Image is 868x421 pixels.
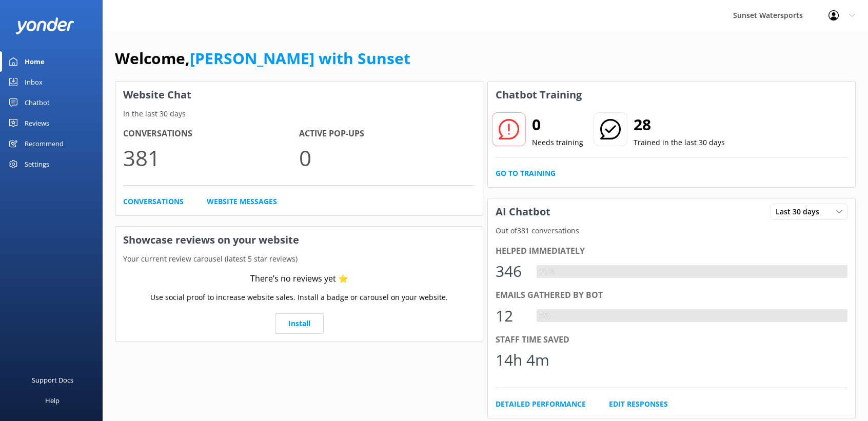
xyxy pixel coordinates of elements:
p: Your current review carousel (latest 5 star reviews) [115,253,483,265]
h3: AI Chatbot [488,198,558,225]
div: Support Docs [32,370,73,390]
span: Last 30 days [776,206,825,217]
p: In the last 30 days [115,108,483,119]
a: Install [275,313,324,334]
p: Use social proof to increase website sales. Install a badge or carousel on your website. [150,292,448,303]
div: Chatbot [25,92,50,113]
p: Trained in the last 30 days [634,137,725,148]
div: 14h 4m [496,348,549,372]
a: Website Messages [207,196,277,207]
a: Conversations [123,196,184,207]
div: 3% [537,309,553,323]
p: 0 [299,141,475,175]
div: Helped immediately [496,245,847,258]
div: Help [45,390,60,411]
div: 346 [496,259,526,284]
a: Go to Training [496,168,556,179]
div: 91% [537,265,558,278]
a: Detailed Performance [496,398,586,410]
div: Settings [25,154,49,174]
div: Recommend [25,133,64,154]
p: 381 [123,141,299,175]
h3: Showcase reviews on your website [115,227,483,253]
div: There’s no reviews yet ⭐ [250,272,348,286]
img: yonder-white-logo.png [15,17,74,34]
h1: Welcome, [115,46,410,71]
p: Needs training [532,137,583,148]
p: Out of 381 conversations [488,225,855,236]
div: Emails gathered by bot [496,289,847,302]
h4: Conversations [123,127,299,141]
a: Edit Responses [609,398,668,410]
div: Reviews [25,113,49,133]
h2: 28 [634,112,725,137]
a: [PERSON_NAME] with Sunset [190,48,410,69]
div: 12 [496,304,526,328]
div: Inbox [25,72,43,92]
h3: Website Chat [115,82,483,108]
div: Home [25,51,45,72]
div: Staff time saved [496,333,847,347]
h4: Active Pop-ups [299,127,475,141]
h3: Chatbot Training [488,82,589,108]
h2: 0 [532,112,583,137]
